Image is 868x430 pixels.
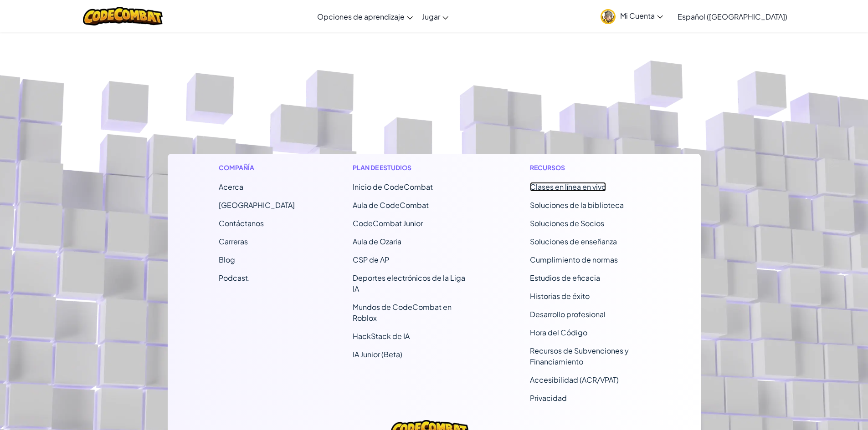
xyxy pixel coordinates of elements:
a: Aula de CodeCombat [353,200,429,210]
a: Clases en línea en vivo [530,182,606,192]
a: Blog [219,255,235,264]
a: Historias de éxito [530,291,590,301]
a: [GEOGRAPHIC_DATA] [219,200,295,210]
a: HackStack de IA [353,331,410,341]
a: Español ([GEOGRAPHIC_DATA]) [673,4,792,29]
a: Podcast. [219,273,250,283]
font: Plan de estudios [353,163,411,172]
a: Acerca [219,182,243,192]
a: Hora del Código [530,328,587,337]
font: Español ([GEOGRAPHIC_DATA]) [678,12,787,21]
a: Recursos de Subvenciones y Financiamiento [530,346,629,366]
font: Contáctanos [219,218,264,228]
a: IA Junior (Beta) [353,349,402,359]
a: Accesibilidad (ACR/VPAT) [530,375,619,384]
a: Soluciones de Socios [530,218,604,228]
font: Compañía [219,163,254,172]
font: Recursos [530,163,565,172]
img: Logotipo de CodeCombat [83,7,163,25]
img: avatar [601,9,616,24]
a: Opciones de aprendizaje [313,4,417,29]
a: Deportes electrónicos de la Liga IA [353,273,465,293]
a: Cumplimiento de normas [530,255,618,264]
a: Desarrollo profesional [530,309,606,319]
font: Opciones de aprendizaje [317,12,405,21]
a: CSP de AP [353,255,389,264]
font: Mi Cuenta [620,11,655,20]
a: Mundos de CodeCombat en Roblox [353,302,452,323]
font: Jugar [422,12,440,21]
a: Mi Cuenta [596,2,668,30]
a: Soluciones de la biblioteca [530,200,624,210]
a: Jugar [417,4,453,29]
a: Estudios de eficacia [530,273,600,283]
a: Privacidad [530,393,567,403]
a: CodeCombat Junior [353,218,423,228]
a: Soluciones de enseñanza [530,237,617,246]
a: Aula de Ozaria [353,237,401,246]
font: Inicio de CodeCombat [353,182,433,192]
a: Carreras [219,237,248,246]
